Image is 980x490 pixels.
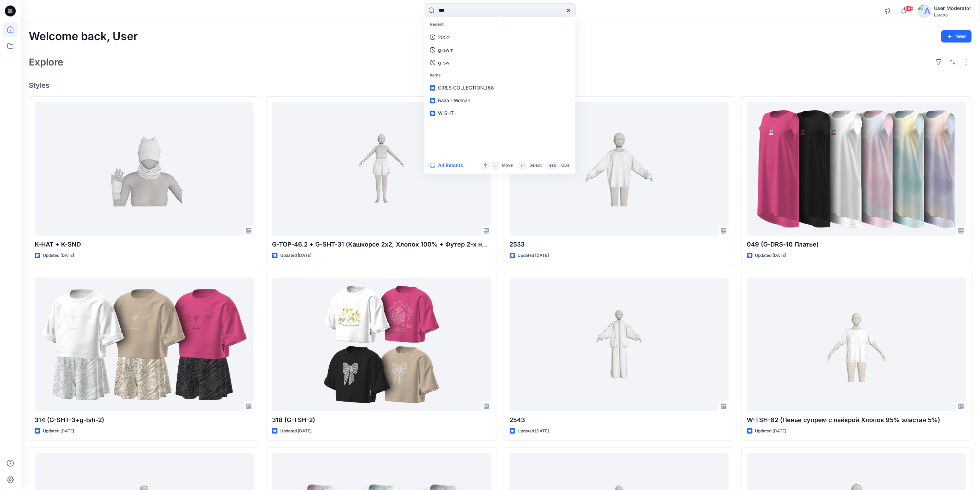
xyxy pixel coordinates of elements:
[35,415,253,425] p: 314 (G-SHT-3+g-tsh-2)
[43,428,74,435] p: Updated [DATE]
[747,102,966,236] a: 049 (G-DRS-10 Платье)
[438,110,456,116] span: W-SHT-
[755,428,787,435] p: Updated [DATE]
[426,31,574,44] a: 2052
[35,278,253,411] a: 314 (G-SHT-3+g-tsh-2)
[272,415,491,425] p: 318 (G-TSH-2)
[426,56,574,69] a: g-sw
[530,162,542,169] p: Select
[550,162,557,169] p: esc
[35,102,253,236] a: K-HAT + K-SND
[510,102,729,236] a: 2533
[755,252,787,259] p: Updated [DATE]
[518,252,549,259] p: Updated [DATE]
[29,30,138,43] h2: Welcome back, User
[904,6,914,11] span: 99+
[438,34,450,41] p: 2052
[29,81,972,89] h4: Styles
[438,85,494,91] span: GIRLS COLLECTION_168
[272,102,491,236] a: G-TOP-46.2 + G-SHT-31 (Кашкорсе 2х2, Хлопок 100% + Футер 2-х нитка петля, Хлопок 95% эластан 5%)
[272,278,491,411] a: 318 (G-TSH-2)
[43,252,74,259] p: Updated [DATE]
[747,240,966,249] p: 049 (G-DRS-10 Платье)
[426,94,574,107] a: База - Woman
[426,107,574,120] a: W-SHT-
[562,162,569,169] p: Quit
[934,12,971,17] div: Laretto
[918,4,931,18] img: avatar
[518,428,549,435] p: Updated [DATE]
[438,46,454,53] p: g-swm
[510,415,729,425] p: 2543
[430,162,468,170] button: All Results
[426,44,574,56] a: g-swm
[934,4,971,12] div: User Moderator
[29,57,63,68] h2: Explore
[35,240,253,249] p: K-HAT + K-SND
[280,252,311,259] p: Updated [DATE]
[426,82,574,94] a: GIRLS COLLECTION_168
[438,59,450,66] p: g-sw
[510,240,729,249] p: 2533
[747,278,966,411] a: W-TSH-62 (Пенье супрем с лайкрой Хлопок 95% эластан 5%)
[426,69,574,82] p: Items
[941,30,972,43] button: New
[438,98,471,104] span: База - Woman
[502,162,513,169] p: Move
[747,415,966,425] p: W-TSH-62 (Пенье супрем с лайкрой Хлопок 95% эластан 5%)
[510,278,729,411] a: 2543
[280,428,311,435] p: Updated [DATE]
[272,240,491,249] p: G-TOP-46.2 + G-SHT-31 (Кашкорсе 2х2, Хлопок 100% + Футер 2-х нитка петля, Хлопок 95% эластан 5%)
[426,19,574,31] p: Recent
